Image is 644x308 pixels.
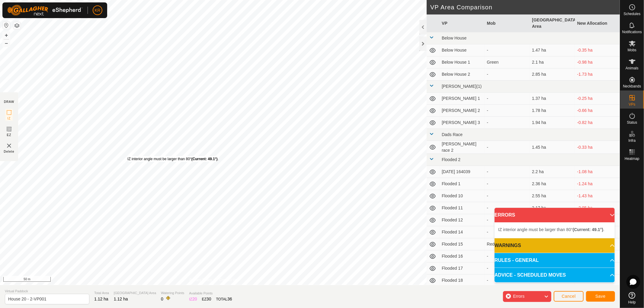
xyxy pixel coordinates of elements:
div: - [487,229,527,235]
span: 0 [161,297,163,301]
span: Below House [442,36,467,40]
td: 1.94 ha [530,117,575,129]
div: TOTAL [216,296,232,302]
img: VP [5,142,13,149]
h2: VP Area Comparison [430,4,620,11]
span: Neckbands [623,84,641,88]
button: Reset Map [3,22,10,29]
span: WARNINGS [495,242,521,249]
span: EZ [7,133,11,137]
span: Animals [626,66,639,70]
td: Below House [439,44,484,56]
span: 1.12 ha [94,297,108,301]
p-accordion-header: ADVICE - SCHEDULED MOVES [495,268,615,282]
span: Help [628,300,636,304]
div: Green [487,59,527,65]
span: ADVICE - SCHEDULED MOVES [495,271,566,279]
a: Contact Us [219,277,237,283]
div: - [487,181,527,187]
div: Red [487,241,527,247]
button: – [3,40,10,47]
b: (Current: 49.1°) [191,157,218,161]
td: -1.08 ha [575,166,620,178]
span: Notifications [622,30,642,34]
td: 2.85 ha [530,68,575,81]
td: 2.55 ha [530,190,575,202]
span: Status [627,121,637,124]
span: [GEOGRAPHIC_DATA] Area [114,291,156,296]
span: 20 [192,297,197,301]
span: Virtual Paddock [5,289,89,294]
img: Gallagher Logo [7,5,83,16]
td: 2.1 ha [530,56,575,68]
span: IZ interior angle must be larger than 80° . [498,227,604,232]
p-accordion-header: WARNINGS [495,238,615,253]
td: [PERSON_NAME] 1 [439,93,484,105]
td: Flooded 10 [439,190,484,202]
td: -0.33 ha [575,141,620,154]
span: 30 [207,297,211,301]
td: Flooded 16 [439,250,484,262]
div: - [487,119,527,126]
td: -1.24 ha [575,178,620,190]
td: -1.73 ha [575,68,620,81]
b: (Current: 49.1°) [573,227,603,232]
td: -2.05 ha [575,202,620,214]
span: Delete [4,149,14,154]
div: - [487,95,527,102]
span: RULES - GENERAL [495,257,539,264]
span: Mobs [628,48,636,52]
td: Below House 1 [439,56,484,68]
td: 1.37 ha [530,93,575,105]
td: Flooded 14 [439,226,484,238]
td: Flooded 17 [439,262,484,275]
div: - [487,144,527,151]
td: [DATE] 164039 [439,166,484,178]
td: [PERSON_NAME] 3 [439,117,484,129]
span: Errors [513,294,524,299]
td: -0.66 ha [575,105,620,117]
td: -0.35 ha [575,44,620,56]
div: - [487,265,527,271]
span: 1.12 ha [114,297,128,301]
span: KR [95,7,100,14]
span: Cancel [562,294,576,299]
td: Flooded 18 [439,275,484,287]
span: [PERSON_NAME](1) [442,84,482,89]
button: Cancel [554,291,584,302]
th: Mob [485,14,530,32]
td: -0.82 ha [575,117,620,129]
td: Flooded 15 [439,238,484,250]
td: Flooded 1 [439,178,484,190]
td: 2.36 ha [530,178,575,190]
div: - [487,253,527,259]
td: -0.25 ha [575,93,620,105]
td: Flooded 12 [439,214,484,226]
span: IZ [8,116,11,121]
span: Save [595,294,606,299]
span: Dads Race [442,132,463,137]
span: Heatmap [625,157,639,160]
th: New Allocation [575,14,620,32]
td: 1.78 ha [530,105,575,117]
span: ERRORS [495,211,515,219]
div: - [487,169,527,175]
span: Available Points [189,291,232,296]
div: - [487,217,527,223]
p-accordion-header: RULES - GENERAL [495,253,615,268]
span: Watering Points [161,291,184,296]
button: Map Layers [13,22,21,29]
a: Privacy Policy [190,277,212,283]
td: -1.43 ha [575,190,620,202]
div: - [487,205,527,211]
td: 1.47 ha [530,44,575,56]
span: 36 [227,297,232,301]
button: + [3,32,10,39]
span: Schedules [623,12,640,16]
div: - [487,277,527,284]
td: [PERSON_NAME] 2 [439,105,484,117]
td: Below House 2 [439,68,484,81]
p-accordion-content: ERRORS [495,222,615,238]
div: IZ [189,296,197,302]
span: VPs [629,103,635,106]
